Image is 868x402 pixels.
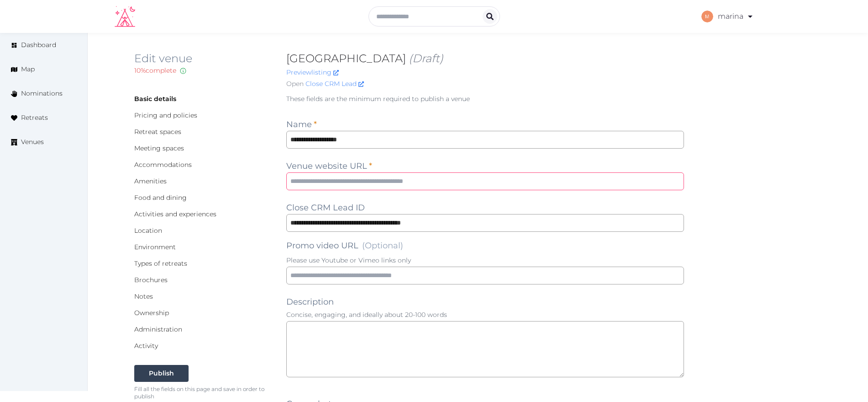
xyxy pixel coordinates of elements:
a: Amenities [134,177,167,185]
label: Promo video URL [286,239,403,252]
a: Activity [134,342,158,350]
a: Accommodations [134,161,192,169]
label: Name [286,118,317,131]
h2: [GEOGRAPHIC_DATA] [286,51,684,66]
a: Basic details [134,95,176,103]
span: (Optional) [362,241,403,251]
a: Meeting spaces [134,144,184,152]
a: Types of retreats [134,259,187,268]
span: Map [21,64,35,74]
a: Pricing and policies [134,111,197,119]
label: Venue website URL [286,160,372,172]
div: Publish [149,369,174,378]
a: Ownership [134,309,169,317]
a: Brochures [134,276,168,284]
a: Food and dining [134,193,187,202]
span: Retreats [21,113,48,123]
span: 10 % complete [134,66,176,75]
span: Nominations [21,89,63,98]
label: Close CRM Lead ID [286,201,365,214]
p: Please use Youtube or Vimeo links only [286,256,684,265]
a: marina [701,4,754,29]
p: Fill all the fields on this page and save in order to publish [134,386,272,400]
a: Administration [134,325,182,333]
a: Close CRM Lead [305,79,364,89]
label: Description [286,295,334,308]
span: Dashboard [21,40,56,50]
button: Publish [134,365,189,382]
a: Activities and experiences [134,210,216,218]
a: Previewlisting [286,68,339,76]
p: These fields are the minimum required to publish a venue [286,94,684,103]
h2: Edit venue [134,51,272,66]
a: Retreat spaces [134,128,181,136]
span: Venues [21,137,44,147]
a: Notes [134,292,153,300]
a: Environment [134,243,176,251]
span: (Draft) [409,52,443,65]
p: Concise, engaging, and ideally about 20-100 words [286,310,684,319]
a: Location [134,226,162,235]
span: Open [286,79,304,89]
